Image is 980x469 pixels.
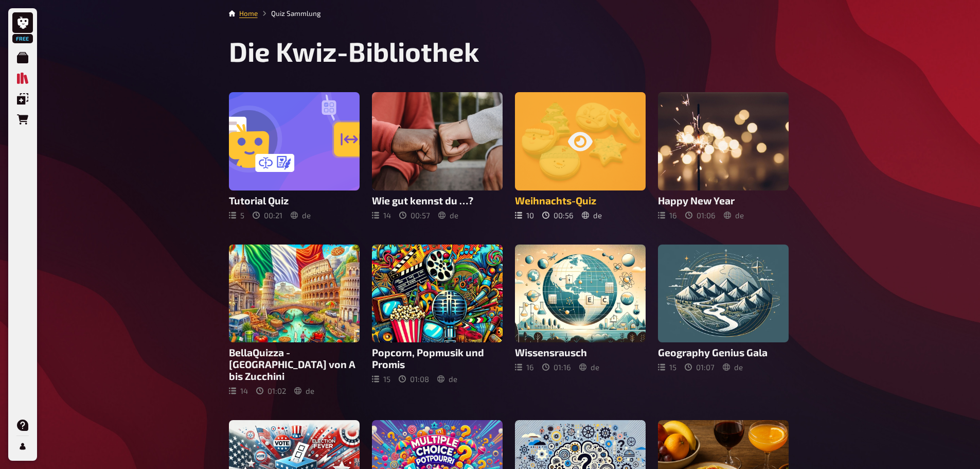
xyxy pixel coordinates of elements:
[229,211,244,220] div: 5
[372,92,503,220] a: Wie gut kennst du …?1400:57de
[229,346,360,382] h3: BellaQuizza - [GEOGRAPHIC_DATA] von A bis Zucchini
[685,211,716,220] div: 01 : 06
[372,195,503,206] h3: Wie gut kennst du …?
[515,92,646,220] a: Weihnachts-Quiz1000:56de
[579,362,599,372] div: de
[258,8,321,19] li: Quiz Sammlung
[658,92,789,220] a: Happy New Year1601:06de
[724,211,744,220] div: de
[229,386,248,395] div: 14
[542,362,571,372] div: 01 : 16
[372,346,503,370] h3: Popcorn, Popmusik und Promis
[515,211,534,220] div: 10
[229,245,360,396] a: BellaQuizza - [GEOGRAPHIC_DATA] von A bis Zucchini1401:02de
[723,362,743,372] div: de
[658,346,789,358] h3: Geography Genius Gala
[658,362,676,372] div: 15
[291,211,311,220] div: de
[437,374,457,384] div: de
[372,245,503,396] a: Popcorn, Popmusik und Promis1501:08de
[515,245,646,396] a: Wissensrausch1601:16de
[399,211,430,220] div: 00 : 57
[515,346,646,358] h3: Wissensrausch
[239,8,258,19] li: Home
[685,362,715,372] div: 01 : 07
[582,211,602,220] div: de
[253,211,282,220] div: 00 : 21
[658,195,789,206] h3: Happy New Year
[229,35,789,67] h1: Die Kwiz-Bibliothek
[256,386,286,395] div: 01 : 02
[399,374,429,384] div: 01 : 08
[438,211,458,220] div: de
[515,362,534,372] div: 16
[658,211,677,220] div: 16
[542,211,574,220] div: 00 : 56
[515,195,646,206] h3: Weihnachts-Quiz
[239,9,258,18] a: Home
[372,374,390,384] div: 15
[13,36,32,42] span: Free
[372,211,391,220] div: 14
[294,386,314,395] div: de
[229,195,360,206] h3: Tutorial Quiz
[658,245,789,396] a: Geography Genius Gala1501:07de
[229,92,360,220] a: Tutorial Quiz500:21de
